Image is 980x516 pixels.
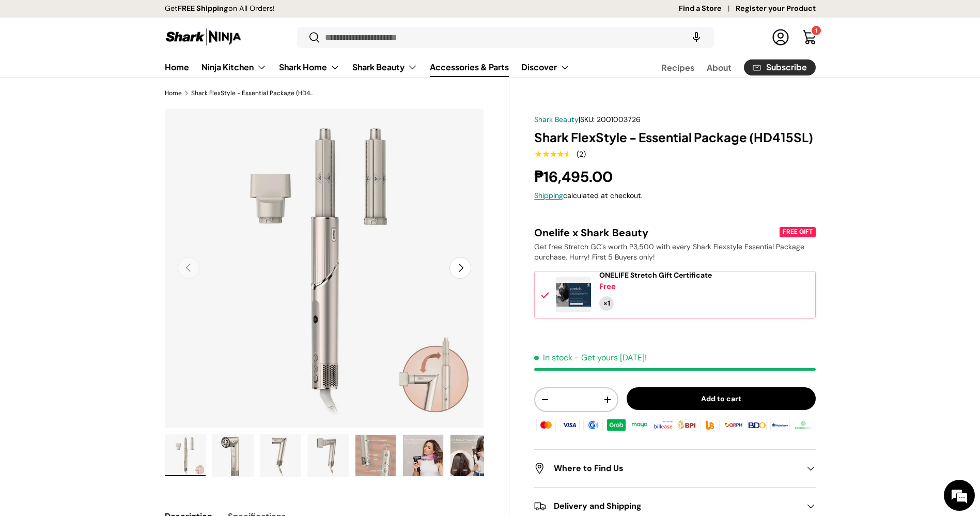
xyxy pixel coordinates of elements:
[534,450,815,487] summary: Where to Find Us
[558,417,581,433] img: visa
[535,417,557,433] img: master
[599,271,712,280] a: ONELIFE Stretch Gift Certificate
[534,352,572,363] span: In stock
[165,3,275,14] p: Get on All Orders!
[698,417,721,433] img: ubp
[605,417,628,433] img: grabpay
[165,27,242,47] img: Shark Ninja Philippines
[628,417,651,433] img: maya
[213,435,253,476] img: shark-flexstyle-esential-package-air-drying-unit-full-view-sharkninja-philippines
[736,3,816,14] a: Register your Product
[534,167,615,187] strong: ₱16,495.00
[599,270,712,280] span: ONELIFE Stretch Gift Certificate
[597,115,641,124] span: 2001003726
[769,417,791,433] img: metrobank
[599,281,616,292] div: Free
[577,150,586,158] div: (2)
[430,57,509,77] a: Accessories & Parts
[165,57,570,78] nav: Primary
[178,4,228,13] strong: FREE Shipping
[574,352,647,363] p: - Get yours [DATE]!
[450,435,491,476] img: shark-flexstyle-esential-package-no-frizz-or-flyaways-infographic-view-sharkninja-philippines
[661,57,694,78] a: Recipes
[745,417,768,433] img: bdo
[815,27,817,34] span: 1
[534,149,571,159] div: 4.5 out of 5.0 stars
[273,57,346,78] summary: Shark Home
[792,417,815,433] img: landbank
[534,129,815,145] h1: Shark FlexStyle - Essential Package (HD415SL)
[675,417,698,433] img: bpi
[580,115,595,124] span: SKU:
[599,296,614,311] div: Quantity
[680,26,713,49] speech-search-button: Search by voice
[766,63,807,71] span: Subscribe
[165,88,510,98] nav: Breadcrumbs
[582,417,604,433] img: gcash
[355,435,396,476] img: shark-flexstyle-esential-package-air-dyring-unit-functions-infographic-full-view-sharkninja-phili...
[403,435,443,476] img: shark-flexstyle-esential-package-ho-heat-damage-infographic-full-view-sharkninja-philippines
[308,435,348,476] img: shark-flexstyle-esential-package-air-drying-with-styling-concentrator-unit-left-side-view-sharkni...
[534,462,799,475] h2: Where to Find Us
[707,57,732,78] a: About
[679,3,736,14] a: Find a Store
[627,387,816,411] button: Add to cart
[515,57,576,78] summary: Discover
[534,149,571,159] span: ★★★★★
[260,435,301,476] img: Shark FlexStyle - Essential Package (HD415SL)
[780,227,816,237] div: FREE GIFT
[534,226,777,239] div: Onelife x Shark Beauty
[579,115,641,124] span: |
[722,417,744,433] img: qrph
[195,57,273,78] summary: Ninja Kitchen
[165,435,206,476] img: shark-flexstyle-esential-package-what's-in-the-box-full-view-sharkninja-philippines
[346,57,424,78] summary: Shark Beauty
[534,500,799,512] h2: Delivery and Shipping
[534,242,804,262] span: Get free Stretch GC's worth P3,500 with every Shark Flexstyle Essential Package purchase. Hurry! ...
[191,90,315,96] a: Shark FlexStyle - Essential Package (HD415SL)
[636,57,816,78] nav: Secondary
[652,417,675,433] img: billease
[534,191,563,200] a: Shipping
[744,59,816,75] a: Subscribe
[534,190,815,201] div: calculated at checkout.
[165,108,485,480] media-gallery: Gallery Viewer
[165,57,189,77] a: Home
[534,115,579,124] a: Shark Beauty
[165,90,182,96] a: Home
